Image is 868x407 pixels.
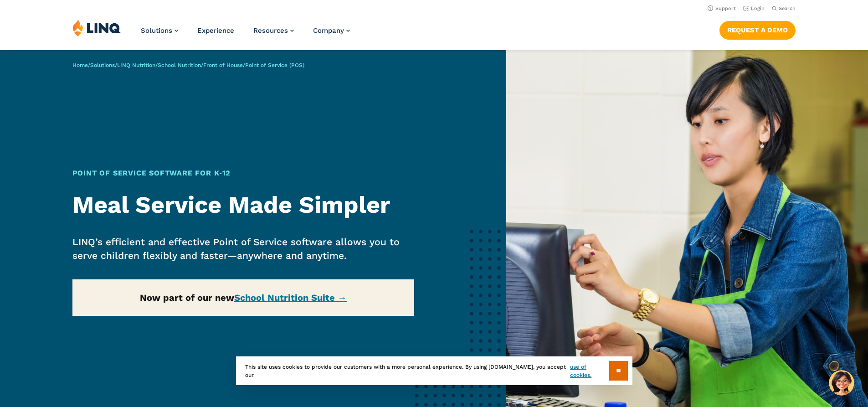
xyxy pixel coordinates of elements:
[72,191,390,219] strong: Meal Service Made Simpler
[141,19,350,49] nav: Primary Navigation
[708,5,736,11] a: Support
[719,19,796,39] nav: Button Navigation
[772,5,796,12] button: Open Search Bar
[829,370,854,396] button: Hello, have a question? Let’s chat.
[236,356,632,385] div: This site uses cookies to provide our customers with a more personal experience. By using [DOMAIN...
[313,26,350,35] a: Company
[72,168,415,179] h1: Point of Service Software for K‑12
[72,235,415,263] p: LINQ’s efficient and effective Point of Service software allows you to serve children flexibly an...
[72,62,304,68] span: / / / / /
[719,21,796,39] a: Request a Demo
[72,19,121,36] img: LINQ | K‑12 Software
[72,62,88,68] a: Home
[90,62,115,68] a: Solutions
[117,62,155,68] a: LINQ Nutrition
[197,26,234,35] a: Experience
[140,292,347,303] strong: Now part of our new
[313,26,344,35] span: Company
[570,363,609,379] a: use of cookies.
[234,292,347,303] a: School Nutrition Suite →
[779,5,796,11] span: Search
[141,26,172,35] span: Solutions
[203,62,243,68] a: Front of House
[253,26,294,35] a: Resources
[158,62,201,68] a: School Nutrition
[743,5,765,11] a: Login
[253,26,288,35] span: Resources
[141,26,178,35] a: Solutions
[245,62,304,68] span: Point of Service (POS)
